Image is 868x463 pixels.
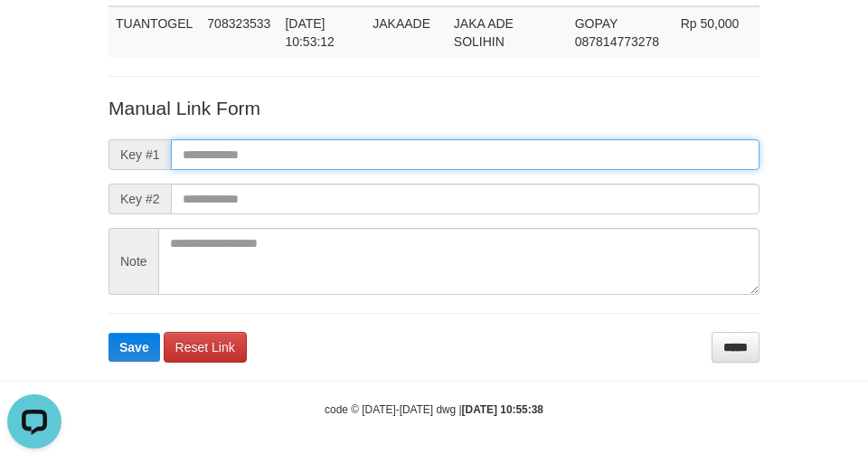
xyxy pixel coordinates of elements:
button: Open LiveChat chat widget [7,7,61,61]
a: Reset Link [164,332,247,363]
span: GOPAY [575,16,618,31]
span: Copy 087814773278 to clipboard [575,34,659,49]
span: Key #1 [108,139,171,170]
span: Key #2 [108,184,171,214]
span: Rp 50,000 [681,16,740,31]
span: JAKA ADE SOLIHIN [454,16,514,49]
span: JAKAADE [373,16,430,31]
span: Save [119,340,149,354]
span: Note [108,228,158,295]
td: 708323533 [200,6,278,58]
strong: [DATE] 10:55:38 [462,403,543,416]
p: Manual Link Form [108,95,759,121]
td: TUANTOGEL [108,6,200,58]
small: code © [DATE]-[DATE] dwg | [325,403,543,416]
span: [DATE] 10:53:12 [285,16,335,49]
span: Reset Link [175,340,235,354]
button: Save [108,333,160,362]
